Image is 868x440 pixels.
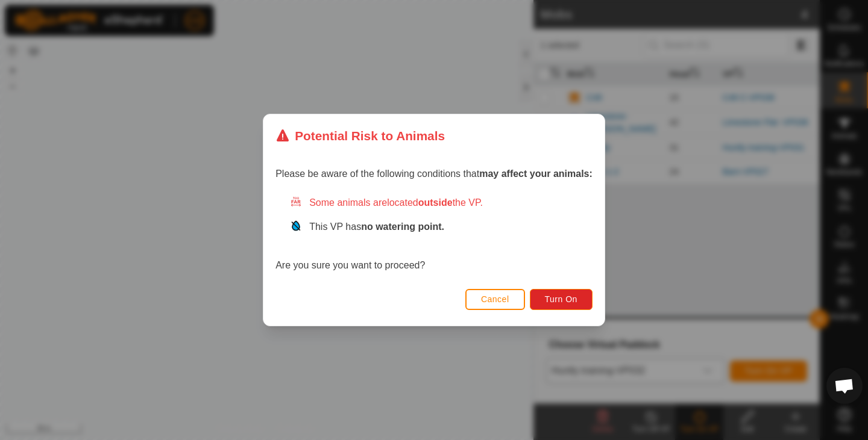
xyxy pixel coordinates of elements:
[465,289,525,310] button: Cancel
[479,169,593,179] strong: may affect your animals:
[418,197,453,208] strong: outside
[826,368,863,404] div: Open chat
[309,222,444,232] span: This VP has
[387,197,483,208] span: located the VP.
[275,169,593,179] span: Please be aware of the following conditions that
[275,196,593,273] div: Are you sure you want to proceed?
[361,222,444,232] strong: no watering point.
[481,294,509,304] span: Cancel
[545,294,577,304] span: Turn On
[275,126,445,145] div: Potential Risk to Animals
[290,196,593,210] div: Some animals are
[530,289,593,310] button: Turn On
